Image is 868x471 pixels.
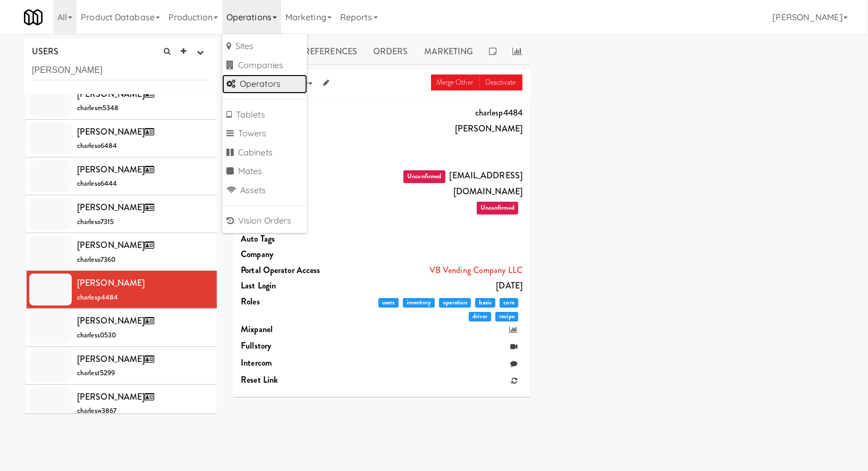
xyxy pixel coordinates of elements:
[24,82,217,120] li: [PERSON_NAME]charlesm5348
[429,264,523,276] a: VB Vending Company LLC
[24,347,217,385] li: [PERSON_NAME]charlest5299
[241,278,353,294] dt: Last login
[416,38,482,65] a: Marketing
[222,75,307,94] a: Operators
[77,330,116,340] span: charless0530
[353,121,523,137] dd: [PERSON_NAME]
[24,8,43,27] img: Micromart
[291,38,365,65] a: Preferences
[77,163,158,176] span: [PERSON_NAME]
[77,391,158,403] span: [PERSON_NAME]
[77,103,119,113] span: charlesm5348
[24,385,217,423] li: [PERSON_NAME]charlesw3867
[222,181,307,200] a: Assets
[378,298,399,308] span: users
[77,88,158,100] span: [PERSON_NAME]
[77,217,114,227] span: charleso7315
[241,246,353,262] dt: Company
[24,233,217,271] li: [PERSON_NAME]charleso7360
[24,158,217,195] li: [PERSON_NAME]charleso6444
[241,231,353,247] dt: Auto Tags
[222,124,307,143] a: Towers
[77,201,158,213] span: [PERSON_NAME]
[353,168,523,199] dd: [EMAIL_ADDRESS][DOMAIN_NAME]
[365,38,416,65] a: Orders
[77,126,158,138] span: [PERSON_NAME]
[24,120,217,158] li: [PERSON_NAME]charleso6484
[77,178,117,188] span: charleso6444
[480,75,523,90] a: Deactivate
[431,75,480,90] a: Merge Other
[477,202,518,214] span: Unconfirmed
[77,353,158,365] span: [PERSON_NAME]
[353,278,523,294] dd: [DATE]
[222,37,307,56] a: Sites
[241,321,353,337] dt: Mixpanel
[32,61,209,80] input: Search user
[77,141,117,151] span: charleso6484
[469,312,491,321] span: driver
[403,170,445,183] span: Unconfirmed
[24,195,217,233] li: [PERSON_NAME]charleso7315
[77,239,158,251] span: [PERSON_NAME]
[222,105,307,125] a: Tablets
[77,315,158,327] span: [PERSON_NAME]
[77,292,118,302] span: charlesp4484
[475,298,495,308] span: basic
[495,312,518,321] span: recipe
[222,211,307,230] a: Vision Orders
[32,45,59,57] span: USERS
[222,143,307,162] a: Cabinets
[500,298,518,308] span: core
[439,298,471,308] span: operation
[77,277,145,289] span: [PERSON_NAME]
[353,105,523,121] dd: charlesp4484
[222,162,307,181] a: Mates
[241,372,353,388] dt: Reset link
[241,338,353,354] dt: Fullstory
[77,254,115,265] span: charleso7360
[241,355,353,371] dt: Intercom
[24,271,217,309] li: [PERSON_NAME]charlesp4484
[24,309,217,346] li: [PERSON_NAME]charless0530
[222,56,307,75] a: Companies
[77,406,116,416] span: charlesw3867
[77,368,115,378] span: charlest5299
[403,298,435,308] span: inventory
[241,262,353,278] dt: Portal Operator Access
[241,294,353,310] dt: Roles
